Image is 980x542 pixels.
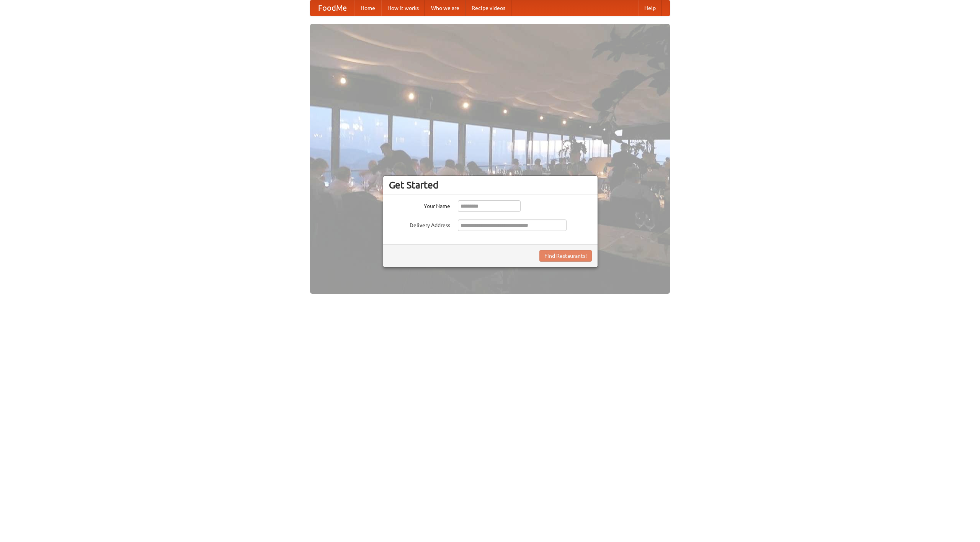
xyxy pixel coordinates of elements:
label: Your Name [389,200,450,210]
a: Who we are [425,0,465,16]
a: Home [354,0,381,16]
a: Help [638,0,662,16]
a: How it works [381,0,425,16]
button: Find Restaurants! [539,250,592,262]
label: Delivery Address [389,219,450,229]
a: FoodMe [310,0,354,16]
a: Recipe videos [465,0,511,16]
h3: Get Started [389,179,592,191]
